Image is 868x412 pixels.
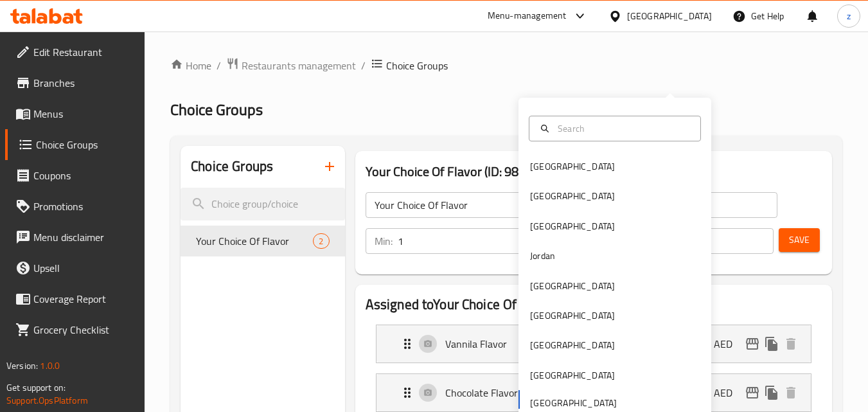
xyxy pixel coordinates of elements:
[36,137,135,152] span: Choice Groups
[530,368,615,382] div: [GEOGRAPHIC_DATA]
[170,58,211,73] a: Home
[5,160,145,191] a: Coupons
[33,322,135,337] span: Grocery Checklist
[226,57,356,74] a: Restaurants management
[762,334,781,354] button: duplicate
[6,392,88,409] a: Support.OpsPlatform
[5,283,145,314] a: Coverage Report
[33,260,135,276] span: Upsell
[530,249,555,263] div: Jordan
[530,279,615,293] div: [GEOGRAPHIC_DATA]
[242,58,356,73] span: Restaurants management
[361,58,366,73] li: /
[5,129,145,160] a: Choice Groups
[700,385,743,400] p: 65 AED
[170,57,842,74] nav: breadcrumb
[5,191,145,222] a: Promotions
[196,233,313,249] span: Your Choice Of Flavor
[762,383,781,402] button: duplicate
[781,383,801,402] button: delete
[5,37,145,67] a: Edit Restaurant
[700,336,743,352] p: 65 AED
[33,291,135,307] span: Coverage Report
[553,121,693,136] input: Search
[366,161,822,182] h3: Your Choice Of Flavor (ID: 983545)
[530,219,615,233] div: [GEOGRAPHIC_DATA]
[743,334,762,354] button: edit
[366,295,822,314] h2: Assigned to Your Choice Of Flavor
[445,385,544,400] p: Chocolate Flavor
[779,228,820,252] button: Save
[530,159,615,174] div: [GEOGRAPHIC_DATA]
[181,226,344,256] div: Your Choice Of Flavor2
[488,8,567,24] div: Menu-management
[847,9,851,23] span: z
[445,336,544,352] p: Vannila Flavor
[33,75,135,91] span: Branches
[6,357,38,374] span: Version:
[375,233,393,249] p: Min:
[5,253,145,283] a: Upsell
[781,334,801,354] button: delete
[530,338,615,352] div: [GEOGRAPHIC_DATA]
[217,58,221,73] li: /
[33,199,135,214] span: Promotions
[5,222,145,253] a: Menu disclaimer
[314,235,328,247] span: 2
[170,95,263,124] span: Choice Groups
[6,379,66,396] span: Get support on:
[33,106,135,121] span: Menus
[743,383,762,402] button: edit
[5,314,145,345] a: Grocery Checklist
[181,188,344,220] input: search
[33,44,135,60] span: Edit Restaurant
[5,98,145,129] a: Menus
[40,357,60,374] span: 1.0.0
[191,157,273,176] h2: Choice Groups
[366,319,822,368] li: Expand
[5,67,145,98] a: Branches
[789,232,810,248] span: Save
[627,9,712,23] div: [GEOGRAPHIC_DATA]
[386,58,448,73] span: Choice Groups
[530,309,615,323] div: [GEOGRAPHIC_DATA]
[33,168,135,183] span: Coupons
[33,229,135,245] span: Menu disclaimer
[376,325,811,363] div: Expand
[530,189,615,203] div: [GEOGRAPHIC_DATA]
[376,374,811,411] div: Expand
